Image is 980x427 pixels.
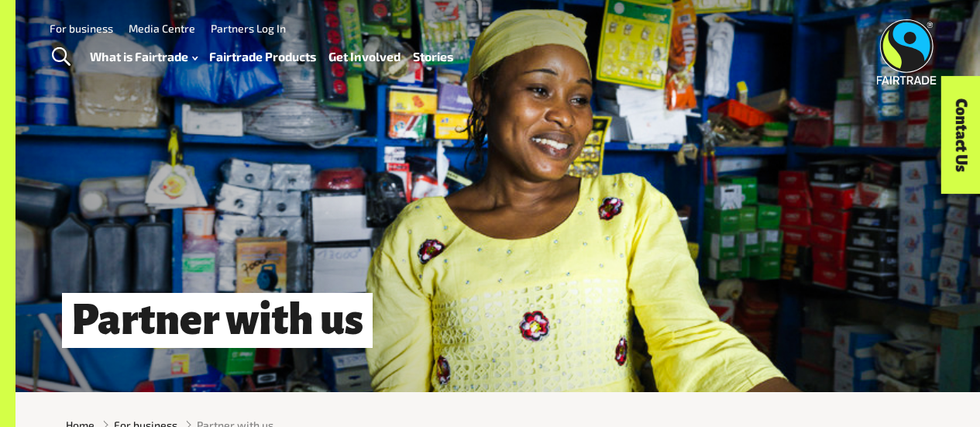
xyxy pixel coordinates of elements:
[413,46,453,67] a: Stories
[209,46,316,67] a: Fairtrade Products
[90,46,198,67] a: What is Fairtrade
[211,22,286,35] a: Partners Log In
[877,19,937,84] img: Fairtrade Australia New Zealand logo
[129,22,195,35] a: Media Centre
[62,293,373,348] h1: Partner with us
[50,22,113,35] a: For business
[328,46,401,67] a: Get Involved
[42,38,80,77] a: Toggle Search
